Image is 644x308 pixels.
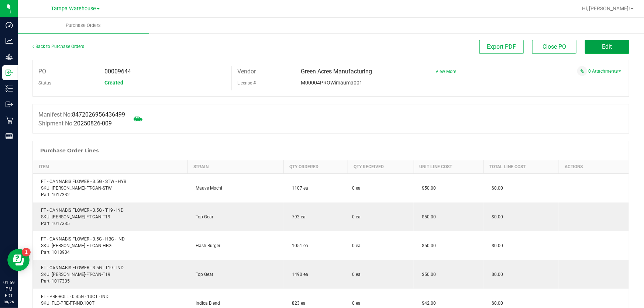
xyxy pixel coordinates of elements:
span: 793 ea [288,214,306,219]
button: Export PDF [479,40,524,54]
span: 0 ea [352,242,361,249]
span: Top Gear [192,272,213,277]
span: 1051 ea [288,243,308,248]
span: Close PO [543,43,566,50]
th: Qty Ordered [284,160,348,174]
span: $50.00 [418,186,436,191]
span: 1490 ea [288,272,308,277]
button: Close PO [532,40,576,54]
th: Item [33,160,188,174]
span: $50.00 [418,214,436,219]
span: Mark as not Arrived [131,111,145,126]
span: Hash Burger [192,243,220,248]
th: Unit Line Cost [414,160,484,174]
label: Vendor [237,66,256,77]
span: Tampa Warehouse [51,6,96,12]
span: Top Gear [192,214,213,219]
p: 01:59 PM EDT [3,279,14,299]
label: Status [38,77,51,89]
a: Back to Purchase Orders [32,44,84,49]
span: Mauve Mochi [192,186,222,191]
span: $50.00 [418,272,436,277]
span: Green Acres Manufacturing [301,68,372,75]
label: PO [38,66,46,77]
span: $50.00 [418,243,436,248]
span: 0 ea [352,271,361,278]
p: 08/26 [3,299,14,305]
span: 8472026956436499 [72,111,125,118]
span: 0 ea [352,185,361,191]
inline-svg: Outbound [6,101,13,108]
inline-svg: Analytics [6,37,13,45]
h1: Purchase Order Lines [40,148,99,153]
span: $0.00 [488,243,503,248]
span: Hi, [PERSON_NAME]! [582,6,630,11]
span: Purchase Orders [56,22,111,29]
span: Export PDF [487,43,516,50]
div: FT - CANNABIS FLOWER - 3.5G - T19 - IND SKU: [PERSON_NAME]-FT-CAN-T19 Part: 1017335 [38,207,183,227]
span: 20250826-009 [74,120,112,127]
span: $42.00 [418,301,436,306]
span: $0.00 [488,186,503,191]
a: Purchase Orders [18,18,149,33]
div: FT - CANNABIS FLOWER - 3.5G - HBG - IND SKU: [PERSON_NAME]-FT-CAN-HBG Part: 1018934 [38,236,183,256]
th: Actions [559,160,629,174]
button: Edit [585,40,629,54]
span: 823 ea [288,301,306,306]
a: View More [436,69,457,74]
span: $0.00 [488,272,503,277]
inline-svg: Inbound [6,69,13,76]
span: 0 ea [352,300,361,307]
div: FT - CANNABIS FLOWER - 3.5G - T19 - IND SKU: [PERSON_NAME]-FT-CAN-T19 Part: 1017335 [38,264,183,284]
a: 0 Attachments [588,69,621,74]
span: Attach a document [577,66,587,76]
span: 1107 ea [288,186,308,191]
span: $0.00 [488,301,503,306]
div: FT - CANNABIS FLOWER - 3.5G - STW - HYB SKU: [PERSON_NAME]-FT-CAN-STW Part: 1017332 [38,178,183,198]
th: Qty Received [348,160,414,174]
inline-svg: Retail [6,117,13,124]
span: 00009644 [104,68,131,75]
label: License # [237,77,256,89]
iframe: Resource center unread badge [22,248,31,257]
inline-svg: Grow [6,53,13,60]
span: $0.00 [488,214,503,219]
span: 0 ea [352,214,361,220]
iframe: Resource center [7,249,30,271]
span: Edit [602,43,612,50]
label: Manifest No: [38,110,125,119]
span: M00004PROWimauma001 [301,80,362,86]
inline-svg: Dashboard [6,21,13,29]
span: Indica Blend [192,301,220,306]
inline-svg: Reports [6,132,13,140]
inline-svg: Inventory [6,85,13,92]
span: Created [104,80,123,86]
th: Strain [187,160,284,174]
label: Shipment No: [38,119,112,128]
th: Total Line Cost [484,160,559,174]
